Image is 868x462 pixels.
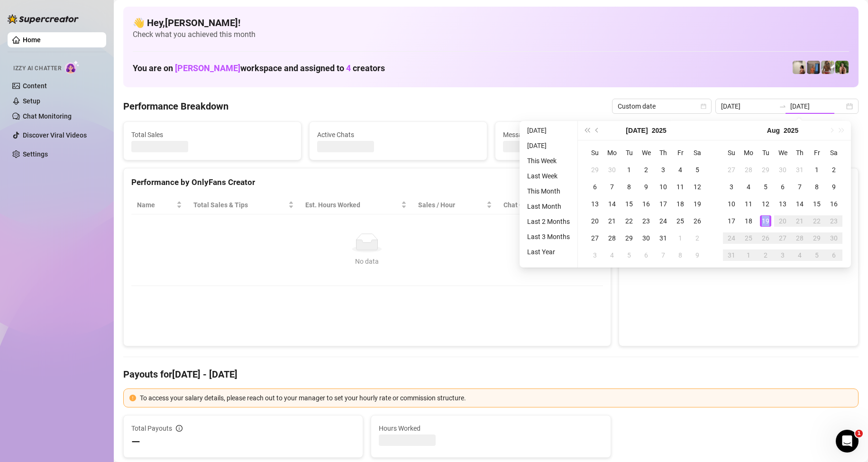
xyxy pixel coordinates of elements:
[835,61,849,74] img: Nathaniel
[141,256,594,267] div: No data
[618,99,706,113] span: Custom date
[23,131,87,139] a: Discover Viral Videos
[793,61,806,74] img: Ralphy
[779,102,786,110] span: swap-right
[23,112,72,120] a: Chat Monitoring
[821,61,834,74] img: Nathaniel
[627,176,850,189] div: Sales by OnlyFans Creator
[855,430,863,437] span: 1
[23,36,41,44] a: Home
[346,63,351,73] span: 4
[8,14,79,24] img: logo-BBDzfeDw.svg
[133,16,849,29] h4: 👋 Hey, [PERSON_NAME] !
[65,60,80,74] img: AI Chatter
[193,200,286,210] span: Total Sales & Tips
[23,150,48,158] a: Settings
[418,200,484,210] span: Sales / Hour
[807,61,820,74] img: Wayne
[131,129,293,140] span: Total Sales
[175,63,240,73] span: [PERSON_NAME]
[305,200,399,210] div: Est. Hours Worked
[23,97,40,105] a: Setup
[503,200,589,210] span: Chat Conversion
[379,423,603,434] span: Hours Worked
[701,103,706,109] span: calendar
[836,430,859,453] iframe: Intercom live chat
[131,176,603,189] div: Performance by OnlyFans Creator
[779,102,786,110] span: to
[131,434,140,450] span: —
[131,196,188,214] th: Name
[412,196,498,214] th: Sales / Hour
[140,393,852,403] div: To access your salary details, please reach out to your manager to set your hourly rate or commis...
[129,395,136,401] span: exclamation-circle
[317,129,479,140] span: Active Chats
[133,29,849,40] span: Check what you achieved this month
[23,82,47,90] a: Content
[503,129,665,140] span: Messages Sent
[137,200,174,210] span: Name
[176,425,183,432] span: info-circle
[13,64,61,73] span: Izzy AI Chatter
[188,196,300,214] th: Total Sales & Tips
[790,101,844,111] input: End date
[123,100,228,113] h4: Performance Breakdown
[123,368,859,381] h4: Payouts for [DATE] - [DATE]
[498,196,603,214] th: Chat Conversion
[133,63,385,74] h1: You are on workspace and assigned to creators
[721,101,775,111] input: Start date
[131,423,172,434] span: Total Payouts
